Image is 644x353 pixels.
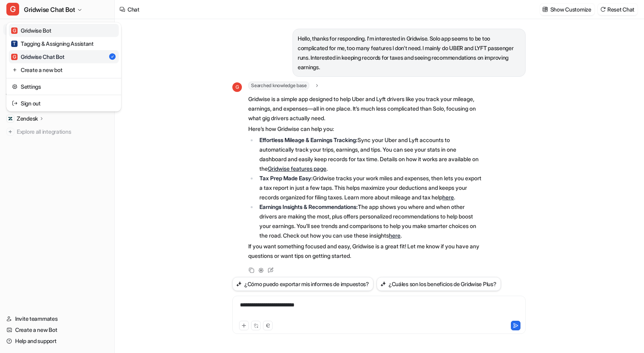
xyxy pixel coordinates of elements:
[11,27,18,34] span: G
[6,3,19,16] span: G
[11,39,94,48] div: Tagging & Assigning Assistant
[12,82,18,91] img: reset
[24,4,75,15] span: Gridwise Chat Bot
[12,99,18,107] img: reset
[6,22,121,111] div: GGridwise Chat Bot
[9,97,119,110] a: Sign out
[11,53,64,61] div: Gridwise Chat Bot
[11,54,18,60] span: G
[11,41,18,47] span: T
[11,26,51,35] div: Gridwise Bot
[9,80,119,93] a: Settings
[9,63,119,76] a: Create a new bot
[12,66,18,74] img: reset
